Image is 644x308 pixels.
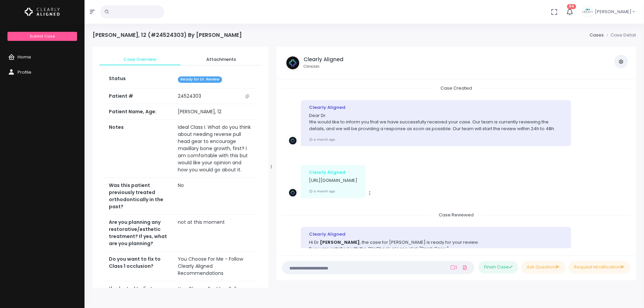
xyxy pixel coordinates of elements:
p: Hi Dr. , the case for [PERSON_NAME] is ready for your review. If you are satisfied with the ClinC... [309,239,563,285]
h4: [PERSON_NAME], 12 (#24524303) By [PERSON_NAME] [93,32,242,38]
img: Logo Horizontal [25,5,60,19]
th: Patient Name, Age: [105,104,174,120]
div: Clearly Aligned [309,104,563,111]
span: Case Created [432,83,480,93]
button: Request Modification [568,261,630,274]
span: Case Overview [105,56,175,63]
td: not at this moment [174,215,256,252]
img: Header Avatar [581,6,594,18]
a: Cases [590,32,604,38]
th: Was this patient previously treated orthodontically in the past? [105,178,174,215]
span: Ready for Dr. Review [178,76,222,83]
span: Profile [18,69,31,75]
td: No [174,178,256,215]
a: Submit Case [7,32,77,41]
p: [URL][DOMAIN_NAME] [309,177,357,184]
div: Clearly Aligned [309,169,357,176]
span: Home [18,54,31,60]
th: Do you want to fix to Class 1 occlusion? [105,252,174,281]
span: Case Reviewed [431,210,482,220]
a: Add Files [461,261,469,274]
small: a month ago [309,189,335,193]
td: [PERSON_NAME], 12 [174,104,256,120]
h5: Clearly Aligned [304,56,343,63]
th: Are you planning any restorative/esthetic treatment? If yes, what are you planning? [105,215,174,252]
a: Add Loom Video [449,265,458,270]
td: 24524303 [174,89,256,104]
b: [PERSON_NAME] [320,239,360,245]
li: Case Detail [604,32,636,39]
small: a month ago [309,137,335,142]
div: scrollable content [93,47,268,288]
p: Dear Dr. We would like to inform you that we have successfully received your case. Our team is cu... [309,112,563,132]
th: Notes [105,120,174,178]
button: Finish Case [478,261,518,274]
th: Patient # [105,88,174,104]
div: scrollable content [282,85,630,248]
span: 84 [567,4,576,9]
td: Ideal Class I. What do you think about needing reverse pull head gear to encourage maxillary bone... [174,120,256,178]
span: Submit Case [30,33,55,39]
td: You Choose For Me - Follow Clearly Aligned Recommendations [174,252,256,281]
span: Attachments [186,56,256,63]
div: Clearly Aligned [309,231,563,238]
small: Clinician [304,64,343,69]
button: Ask Question [521,261,566,274]
span: [PERSON_NAME] [595,8,631,15]
th: Status [105,71,174,88]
